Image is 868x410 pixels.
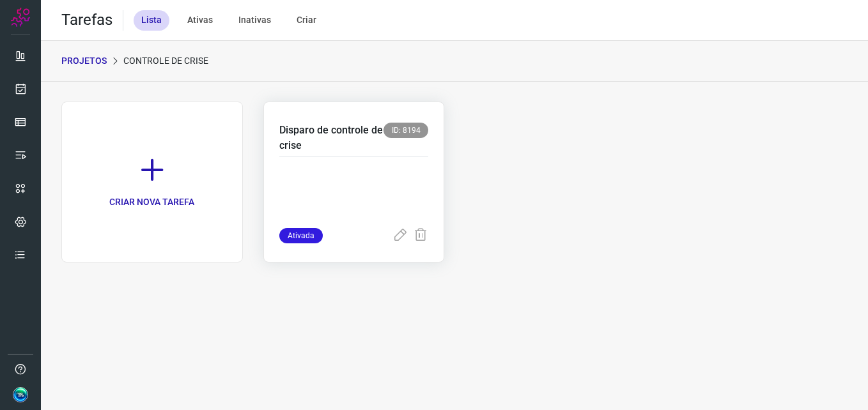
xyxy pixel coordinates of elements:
[134,10,169,31] div: Lista
[13,387,28,402] img: 688dd65d34f4db4d93ce8256e11a8269.jpg
[61,11,112,29] h2: Tarefas
[61,54,107,68] p: PROJETOS
[289,10,324,31] div: Criar
[231,10,279,31] div: Inativas
[11,8,30,27] img: Logo
[384,123,428,138] span: ID: 8194
[180,10,221,31] div: Ativas
[279,123,384,153] p: Disparo de controle de crise
[279,228,323,243] span: Ativada
[109,195,194,209] p: CRIAR NOVA TAREFA
[123,54,208,68] p: Controle de Crise
[61,102,243,262] a: CRIAR NOVA TAREFA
